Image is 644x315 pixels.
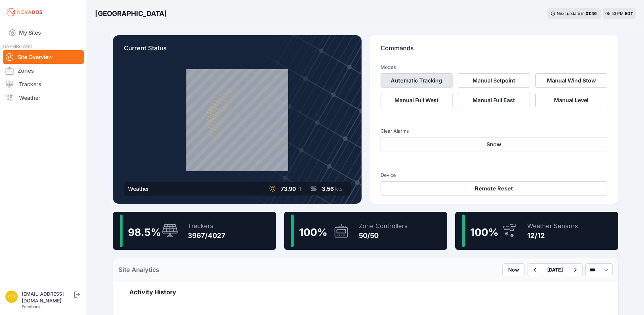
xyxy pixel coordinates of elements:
[297,185,303,192] span: °F
[129,288,602,297] h2: Activity History
[381,128,607,134] h3: Clear Alarms
[281,185,296,192] span: 73.90
[113,212,276,250] a: 98.5%Trackers3967/4027
[299,226,327,238] span: 100 %
[95,9,167,18] h3: [GEOGRAPHIC_DATA]
[527,221,578,231] div: Weather Sensors
[542,264,568,276] button: [DATE]
[381,172,607,179] h3: Device
[118,265,159,275] h2: Site Analytics
[381,43,607,58] p: Commands
[359,231,408,240] div: 50/50
[455,212,618,250] a: 100%Weather Sensors12/12
[22,291,73,304] div: [EMAIL_ADDRESS][DOMAIN_NAME]
[124,43,351,58] p: Current Status
[128,185,149,193] div: Weather
[625,11,633,16] span: EDT
[188,231,225,240] div: 3967/4027
[3,50,84,64] a: Site Overview
[605,11,624,16] span: 05:53 PM
[188,221,225,231] div: Trackers
[359,221,408,231] div: Zone Controllers
[322,185,334,192] span: 3.56
[502,263,525,276] button: Now
[381,181,607,196] button: Remote Reset
[3,24,84,41] a: My Sites
[5,7,43,18] img: Nevados
[527,231,578,240] div: 12/12
[381,137,607,151] button: Snow
[458,93,530,107] button: Manual Full East
[381,93,453,107] button: Manual Full West
[335,185,343,192] span: kts
[458,73,530,88] button: Manual Setpoint
[535,73,607,88] button: Manual Wind Stow
[557,11,585,16] span: Next update in
[586,11,598,16] div: 01 : 46
[3,91,84,105] a: Weather
[3,64,84,77] a: Zones
[22,304,41,309] a: Feedback
[3,43,33,49] span: DASHBOARD
[95,5,167,22] nav: Breadcrumb
[535,93,607,107] button: Manual Level
[5,291,18,303] img: controlroomoperator@invenergy.com
[284,212,447,250] a: 100%Zone Controllers50/50
[381,64,396,71] h3: Modes
[381,73,453,88] button: Automatic Tracking
[3,77,84,91] a: Trackers
[470,226,498,238] span: 100 %
[128,226,161,238] span: 98.5 %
